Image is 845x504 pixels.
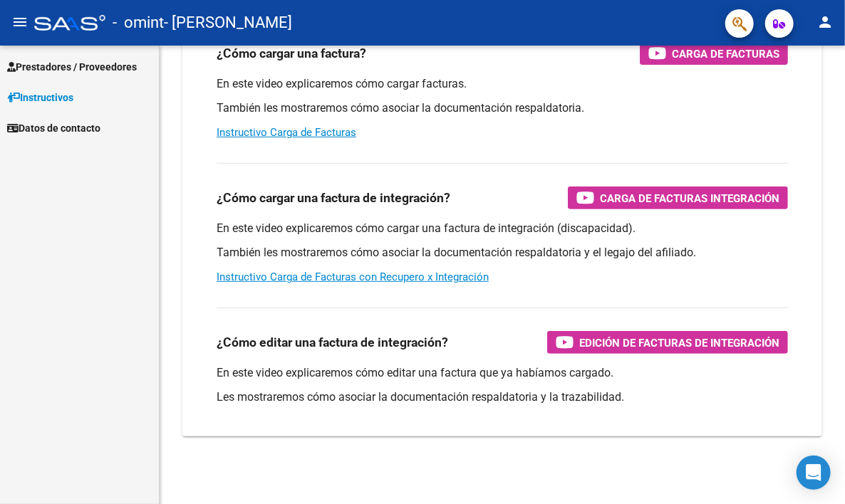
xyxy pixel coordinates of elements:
[817,14,834,31] mat-icon: person
[217,365,788,381] p: En este video explicaremos cómo editar una factura que ya habíamos cargado.
[113,7,164,38] span: - omint
[547,331,788,354] button: Edición de Facturas de integración
[7,90,73,105] span: Instructivos
[217,188,450,208] h3: ¿Cómo cargar una factura de integración?
[600,189,779,207] span: Carga de Facturas Integración
[217,221,788,236] p: En este video explicaremos cómo cargar una factura de integración (discapacidad).
[217,43,366,63] h3: ¿Cómo cargar una factura?
[217,245,788,261] p: También les mostraremos cómo asociar la documentación respaldatoria y el legajo del afiliado.
[640,42,788,65] button: Carga de Facturas
[11,14,28,31] mat-icon: menu
[217,332,448,352] h3: ¿Cómo editar una factura de integración?
[217,389,788,405] p: Les mostraremos cómo asociar la documentación respaldatoria y la trazabilidad.
[217,76,788,92] p: En este video explicaremos cómo cargar facturas.
[217,126,356,139] a: Instructivo Carga de Facturas
[672,45,779,63] span: Carga de Facturas
[217,100,788,116] p: También les mostraremos cómo asociar la documentación respaldatoria.
[217,271,489,283] a: Instructivo Carga de Facturas con Recupero x Integración
[579,334,779,352] span: Edición de Facturas de integración
[797,456,831,490] div: Open Intercom Messenger
[7,120,100,136] span: Datos de contacto
[568,187,788,209] button: Carga de Facturas Integración
[7,59,137,75] span: Prestadores / Proveedores
[164,7,292,38] span: - [PERSON_NAME]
